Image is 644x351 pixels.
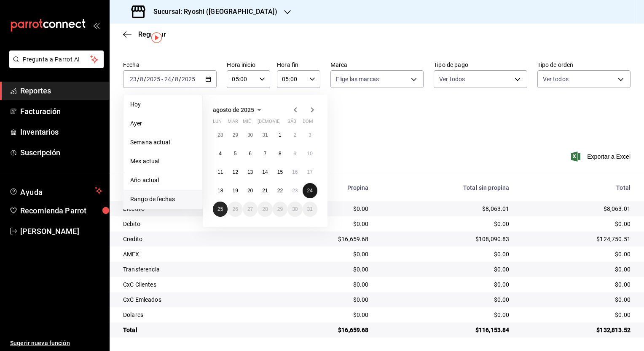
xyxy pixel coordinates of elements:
span: / [179,76,181,82]
span: / [172,76,174,82]
button: 14 de agosto de 2025 [258,165,272,180]
input: -- [140,76,144,82]
abbr: 13 de agosto de 2025 [247,169,253,175]
abbr: 15 de agosto de 2025 [277,169,283,175]
div: $0.00 [523,250,631,258]
span: Ayer [130,119,196,128]
abbr: domingo [303,119,313,128]
abbr: 28 de agosto de 2025 [262,206,268,212]
span: Facturación [20,106,102,117]
div: $0.00 [523,280,631,289]
div: CxC Clientes [123,280,265,289]
input: ---- [181,76,196,82]
div: Dolares [123,311,265,319]
label: Hora fin [277,62,320,68]
button: 13 de agosto de 2025 [243,165,258,180]
abbr: 28 de julio de 2025 [217,132,223,138]
div: $0.00 [278,250,369,258]
abbr: 1 de agosto de 2025 [279,132,282,138]
abbr: 18 de agosto de 2025 [217,188,223,194]
div: Total sin propina [382,184,510,191]
span: / [137,76,140,82]
abbr: 29 de julio de 2025 [232,132,238,138]
abbr: 20 de agosto de 2025 [247,188,253,194]
div: $0.00 [382,265,510,274]
abbr: 27 de agosto de 2025 [247,206,253,212]
div: CxC Emleados [123,295,265,304]
abbr: 25 de agosto de 2025 [217,206,223,212]
button: 28 de julio de 2025 [213,128,228,143]
button: 19 de agosto de 2025 [228,183,242,198]
button: 8 de agosto de 2025 [273,146,287,161]
span: Año actual [130,176,196,185]
div: $0.00 [278,280,369,289]
span: Ver todos [543,75,569,83]
span: Sugerir nueva función [10,339,102,348]
div: $0.00 [523,265,631,274]
button: 5 de agosto de 2025 [228,146,242,161]
button: 1 de agosto de 2025 [273,128,287,143]
button: 12 de agosto de 2025 [228,165,242,180]
button: 10 de agosto de 2025 [303,146,317,161]
button: Pregunta a Parrot AI [9,51,104,68]
button: 2 de agosto de 2025 [287,128,302,143]
abbr: 10 de agosto de 2025 [307,151,313,157]
span: [PERSON_NAME] [20,226,102,237]
div: $0.00 [382,220,510,228]
button: 31 de julio de 2025 [258,128,272,143]
span: Ayuda [20,186,91,196]
button: 9 de agosto de 2025 [287,146,302,161]
button: 7 de agosto de 2025 [258,146,272,161]
abbr: viernes [273,119,279,128]
span: Regresar [138,30,166,38]
abbr: 8 de agosto de 2025 [279,151,282,157]
span: Ver todos [439,75,465,83]
div: $0.00 [278,311,369,319]
label: Fecha [123,62,217,68]
span: agosto de 2025 [213,106,254,113]
div: $0.00 [523,220,631,228]
abbr: jueves [258,119,307,128]
a: Pregunta a Parrot AI [6,61,104,70]
abbr: 3 de agosto de 2025 [309,132,311,138]
button: 3 de agosto de 2025 [303,128,317,143]
abbr: 31 de julio de 2025 [262,132,268,138]
div: Debito [123,220,265,228]
span: / [144,76,146,82]
label: Hora inicio [227,62,270,68]
abbr: sábado [287,119,296,128]
button: 15 de agosto de 2025 [273,165,287,180]
span: Exportar a Excel [573,152,631,162]
div: Credito [123,235,265,243]
button: 11 de agosto de 2025 [213,165,228,180]
button: 27 de agosto de 2025 [243,202,258,217]
span: Inventarios [20,126,102,138]
button: 26 de agosto de 2025 [228,202,242,217]
abbr: 12 de agosto de 2025 [232,169,238,175]
abbr: 26 de agosto de 2025 [232,206,238,212]
input: -- [174,76,179,82]
div: $0.00 [523,311,631,319]
label: Tipo de orden [537,62,631,68]
button: 29 de agosto de 2025 [273,202,287,217]
div: $124,750.51 [523,235,631,243]
span: Elige las marcas [336,75,379,83]
div: $116,153.84 [382,326,510,334]
button: 29 de julio de 2025 [228,128,242,143]
abbr: 17 de agosto de 2025 [307,169,313,175]
div: $16,659.68 [278,326,369,334]
abbr: 30 de julio de 2025 [247,132,253,138]
div: $0.00 [278,295,369,304]
button: 6 de agosto de 2025 [243,146,258,161]
abbr: 2 de agosto de 2025 [293,132,296,138]
abbr: 30 de agosto de 2025 [292,206,298,212]
div: $0.00 [382,280,510,289]
span: - [161,76,163,82]
button: 30 de julio de 2025 [243,128,258,143]
abbr: 14 de agosto de 2025 [262,169,268,175]
button: Tooltip marker [151,32,162,43]
abbr: 11 de agosto de 2025 [217,169,223,175]
input: ---- [146,76,161,82]
div: $8,063.01 [382,205,510,213]
div: $108,090.83 [382,235,510,243]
